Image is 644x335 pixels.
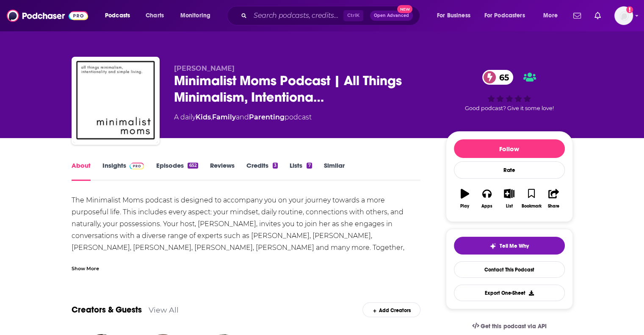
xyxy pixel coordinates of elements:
[481,323,546,330] span: Get this podcast via API
[130,163,144,169] img: Podchaser Pro
[454,237,565,255] button: tell me why sparkleTell Me Why
[7,8,88,24] img: Podchaser - Follow, Share and Rate Podcasts
[102,161,144,181] a: InsightsPodchaser Pro
[460,204,469,209] div: Play
[72,194,421,266] div: The Minimalist Moms podcast is designed to accompany you on your journey towards a more purposefu...
[246,161,278,181] a: Credits3
[506,204,513,209] div: List
[614,6,633,25] button: Show profile menu
[370,11,413,21] button: Open AdvancedNew
[482,70,513,85] a: 65
[211,113,212,121] span: ,
[614,6,633,25] span: Logged in as MackenzieCollier
[72,161,91,181] a: About
[105,10,130,22] span: Podcasts
[174,112,312,122] div: A daily podcast
[542,183,564,214] button: Share
[498,183,520,214] button: List
[454,183,476,214] button: Play
[140,9,169,22] a: Charts
[500,243,529,249] span: Tell Me Why
[374,14,409,18] span: Open Advanced
[479,9,537,22] button: open menu
[212,113,236,121] a: Family
[548,204,559,209] div: Share
[614,6,633,25] img: User Profile
[73,58,158,143] img: Minimalist Moms Podcast | All Things Minimalism, Intentionality & Simple Living
[235,6,428,25] div: Search podcasts, credits, & more...
[156,161,198,181] a: Episodes652
[465,105,554,111] span: Good podcast? Give it some love!
[446,64,573,117] div: 65Good podcast? Give it some love!
[537,9,568,22] button: open menu
[99,9,141,22] button: open menu
[454,285,565,301] button: Export One-Sheet
[250,9,343,22] input: Search podcasts, credits, & more...
[273,163,278,169] div: 3
[489,243,496,249] img: tell me why sparkle
[324,161,345,181] a: Similar
[249,113,285,121] a: Parenting
[210,161,235,181] a: Reviews
[484,10,525,22] span: For Podcasters
[454,261,565,278] a: Contact This Podcast
[454,139,565,158] button: Follow
[437,10,470,22] span: For Business
[431,9,481,22] button: open menu
[520,183,542,214] button: Bookmark
[174,9,221,22] button: open menu
[454,161,565,179] div: Rate
[149,305,179,314] a: View All
[397,5,412,13] span: New
[290,161,312,181] a: Lists7
[196,113,211,121] a: Kids
[591,8,604,23] a: Show notifications dropdown
[521,204,541,209] div: Bookmark
[476,183,498,214] button: Apps
[543,10,558,22] span: More
[236,113,249,121] span: and
[362,302,420,317] div: Add Creators
[343,10,363,21] span: Ctrl K
[72,305,142,315] a: Creators & Guests
[307,163,312,169] div: 7
[570,8,584,23] a: Show notifications dropdown
[626,6,633,13] svg: Add a profile image
[180,10,210,22] span: Monitoring
[174,64,235,72] span: [PERSON_NAME]
[481,204,492,209] div: Apps
[188,163,198,169] div: 652
[491,70,513,85] span: 65
[146,10,164,22] span: Charts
